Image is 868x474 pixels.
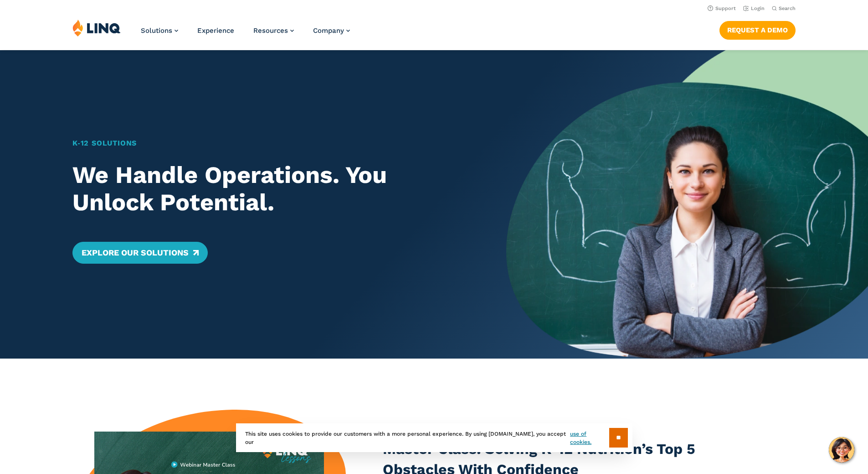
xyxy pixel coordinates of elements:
span: Search [779,5,796,11]
img: LINQ | K‑12 Software [72,19,121,36]
div: This site uses cookies to provide our customers with a more personal experience. By using [DOMAIN... [236,423,632,452]
a: Explore Our Solutions [72,242,208,264]
h2: We Handle Operations. You Unlock Potential. [72,161,471,216]
a: Experience [197,26,234,35]
span: Company [313,26,344,35]
a: Request a Demo [719,21,796,39]
h1: K‑12 Solutions [72,138,471,149]
a: use of cookies. [570,430,609,446]
a: Company [313,26,350,35]
span: Solutions [141,26,172,35]
a: Resources [253,26,294,35]
nav: Button Navigation [719,19,796,39]
button: Hello, have a question? Let’s chat. [829,437,854,463]
img: Home Banner [506,50,868,359]
nav: Primary Navigation [141,19,350,49]
a: Support [708,5,736,11]
a: Solutions [141,26,178,35]
span: Resources [253,26,288,35]
button: Open Search Bar [772,5,796,12]
a: Login [743,5,765,11]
